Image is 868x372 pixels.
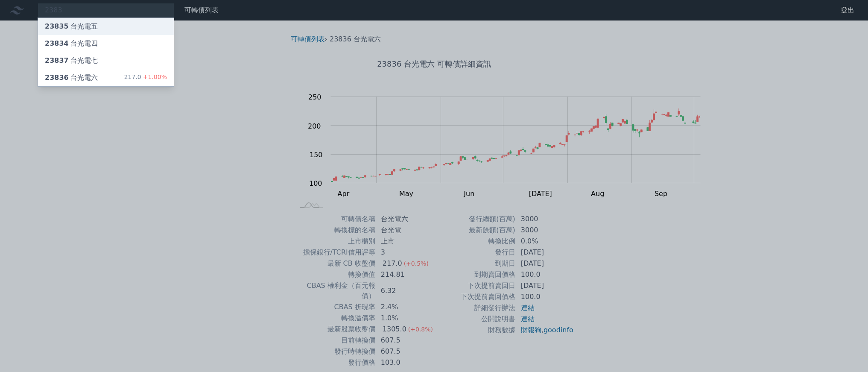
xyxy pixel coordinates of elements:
[38,18,174,35] a: 23835台光電五
[45,56,98,66] div: 台光電七
[45,73,98,83] div: 台光電六
[38,69,174,86] a: 23836台光電六 217.0+1.00%
[38,52,174,69] a: 23837台光電七
[45,73,69,82] span: 23836
[141,73,167,80] span: +1.00%
[124,73,167,83] div: 217.0
[45,21,98,32] div: 台光電五
[45,56,69,64] span: 23837
[38,35,174,52] a: 23834台光電四
[45,22,69,30] span: 23835
[45,39,69,47] span: 23834
[45,38,98,49] div: 台光電四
